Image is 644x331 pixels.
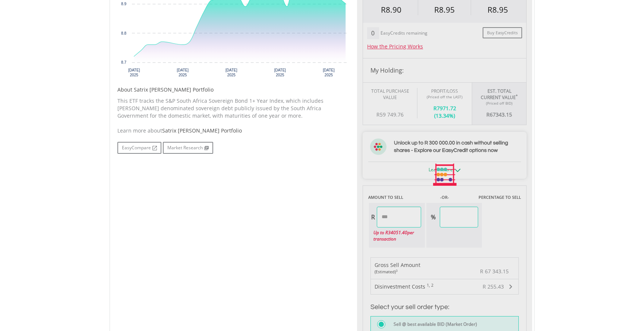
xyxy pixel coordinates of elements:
text: 8.8 [121,31,126,35]
text: [DATE] 2025 [225,68,237,77]
div: Learn more about [117,127,351,134]
a: EasyCompare [117,142,161,154]
h5: About Satrix [PERSON_NAME] Portfolio [117,86,351,93]
text: 8.7 [121,60,126,64]
text: [DATE] 2025 [274,68,286,77]
span: Satrix [PERSON_NAME] Portfolio [162,127,242,134]
text: 8.9 [121,2,126,6]
p: This ETF tracks the S&P South Africa Sovereign Bond 1+ Year Index, which includes [PERSON_NAME] d... [117,97,351,120]
a: Market Research [163,142,213,154]
text: [DATE] 2025 [177,68,189,77]
text: [DATE] 2025 [128,68,140,77]
text: [DATE] 2025 [323,68,335,77]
